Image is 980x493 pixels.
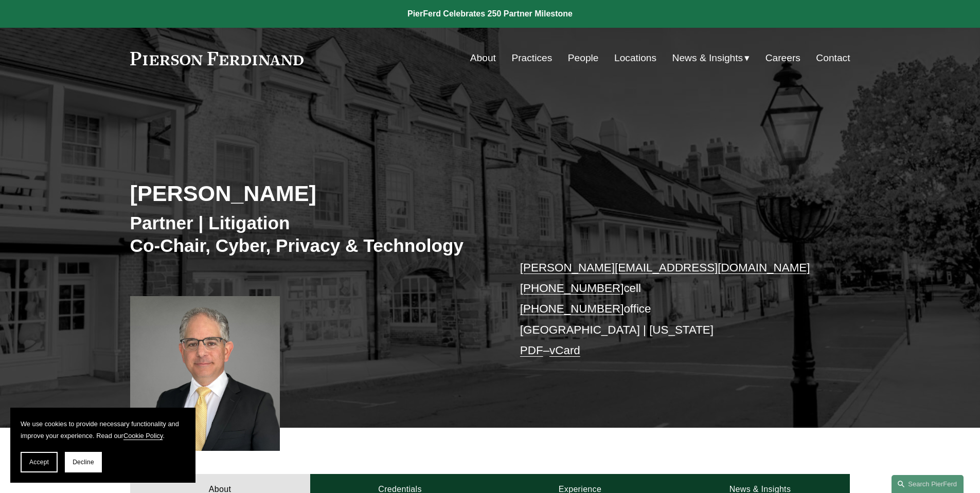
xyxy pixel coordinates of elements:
a: folder dropdown [672,48,750,68]
h3: Partner | Litigation Co-Chair, Cyber, Privacy & Technology [130,212,490,257]
a: PDF [520,344,543,357]
button: Accept [21,452,58,472]
a: [PHONE_NUMBER] [520,282,624,295]
button: Decline [65,452,102,472]
a: Locations [614,48,656,68]
p: cell office [GEOGRAPHIC_DATA] | [US_STATE] – [520,258,820,361]
p: We use cookies to provide necessary functionality and improve your experience. Read our . [21,418,185,442]
a: Cookie Policy [123,432,163,440]
section: Cookie banner [10,408,195,483]
a: Search this site [892,475,964,493]
a: [PERSON_NAME][EMAIL_ADDRESS][DOMAIN_NAME] [520,261,810,274]
span: Decline [73,459,94,466]
a: Contact [816,48,850,68]
a: About [470,48,496,68]
span: Accept [29,459,49,466]
span: News & Insights [672,49,743,67]
a: People [568,48,599,68]
a: vCard [549,344,580,357]
a: Careers [765,48,800,68]
a: Practices [511,48,552,68]
h2: [PERSON_NAME] [130,180,490,207]
a: [PHONE_NUMBER] [520,302,624,315]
